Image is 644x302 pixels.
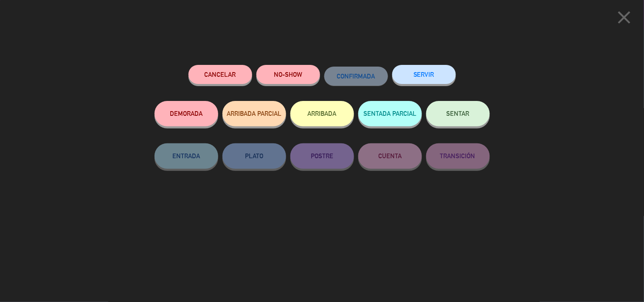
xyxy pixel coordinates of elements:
button: CUENTA [358,143,422,169]
button: ARRIBADA [290,101,354,126]
button: Cancelar [188,65,252,84]
button: TRANSICIÓN [426,143,490,169]
i: close [614,7,635,28]
button: DEMORADA [155,101,218,126]
button: NO-SHOW [256,65,320,84]
button: SENTADA PARCIAL [358,101,422,126]
button: POSTRE [290,143,354,169]
span: CONFIRMADA [337,73,375,80]
span: ARRIBADA PARCIAL [227,110,281,117]
button: SENTAR [426,101,490,126]
button: ARRIBADA PARCIAL [222,101,286,126]
button: CONFIRMADA [324,67,388,86]
button: ENTRADA [155,143,218,169]
span: SENTAR [447,110,470,117]
button: PLATO [222,143,286,169]
button: close [611,6,638,31]
button: SERVIR [392,65,456,84]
